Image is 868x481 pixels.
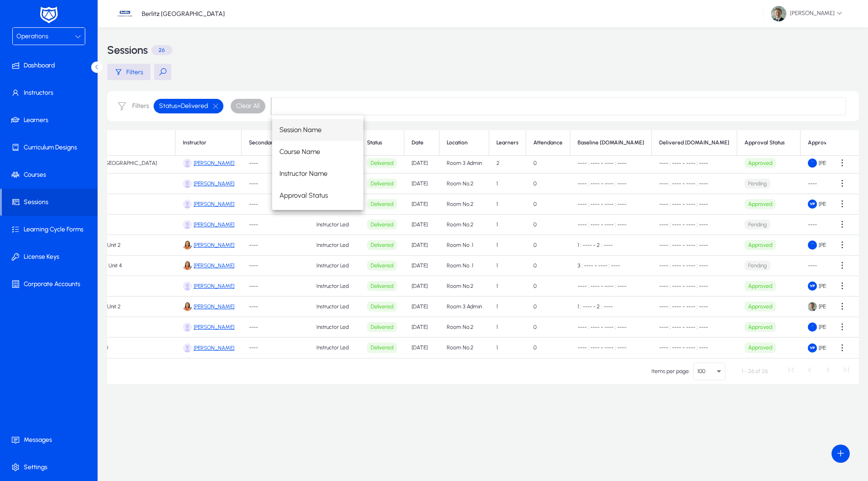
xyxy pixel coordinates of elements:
button: [PERSON_NAME] [764,5,850,22]
div: Items per page: [651,367,690,376]
span: Delivered [367,220,397,230]
td: ---- [242,276,309,297]
span: Session Name [279,124,321,135]
span: Delivered [367,302,397,312]
span: Learning Cycle Forms [2,225,99,234]
td: Instructor Led [309,215,360,235]
td: ---- : ---- - ---- : ---- [652,235,737,256]
td: Instructor Led [309,256,360,276]
img: Nadia Eneva [183,159,192,168]
a: Curriculum Designs [2,134,99,161]
a: Settings [2,454,99,481]
a: Learning Cycle Forms [2,216,99,243]
td: ---- [242,297,309,317]
span: Instructors [2,88,99,97]
td: 0 [526,235,570,256]
td: 1 [489,317,526,338]
td: ---- [242,338,309,358]
td: Instructor Led [309,297,360,317]
td: 1 [489,276,526,297]
td: [DATE] [404,317,439,338]
td: 1 : ---- - 2 : ---- [570,297,652,317]
td: ---- [242,153,309,174]
a: Corporate Accounts [2,271,99,298]
app-course-session-cell-with-validation: Room No .1 [447,262,473,269]
app-course-session-cell-with-validation: Room No .1 [447,242,473,248]
a: [PERSON_NAME] [194,221,234,228]
span: Pending [744,261,770,271]
span: Curriculum Designs [2,143,99,152]
td: Unit 1, Unit 2 [86,235,176,256]
img: white-logo.png [37,5,60,25]
a: [PERSON_NAME] [194,345,234,351]
td: ---- [242,235,309,256]
td: 1 [489,215,526,235]
a: [PERSON_NAME] [194,201,234,207]
td: Unit 6 [86,194,176,215]
span: Instructor Name [279,168,327,179]
td: ---- : ---- - ---- : ---- [652,276,737,297]
td: [DATE] [404,256,439,276]
p: Berlitz [GEOGRAPHIC_DATA] [142,10,225,18]
td: [DATE] [404,235,439,256]
img: Tania Todorova [183,200,192,209]
app-course-session-cell-with-validation: Room No.2 [447,324,474,330]
img: Vera Frengova [808,240,817,250]
td: ---- : ---- - ---- : ---- [652,317,737,338]
td: ---- [242,174,309,194]
a: [PERSON_NAME] [194,303,234,310]
span: Pending [744,220,770,230]
a: [PERSON_NAME] [194,324,234,330]
app-course-session-cell-with-validation: Room No.2 [447,283,474,289]
mat-paginator: Select page [107,358,859,384]
span: Approval Status [279,190,328,201]
td: 1 : ---- - 2 : ---- [570,235,652,256]
td: Unit 3, Unit 4 [86,256,176,276]
td: 0 [526,256,570,276]
td: [DATE] [404,276,439,297]
a: [PERSON_NAME] [194,242,234,248]
span: Delivered [367,281,397,292]
span: Course Name [279,146,320,157]
a: Messages [2,426,99,454]
a: [PERSON_NAME] [194,180,234,187]
a: [PERSON_NAME] [194,262,234,269]
img: Tania Todorova [183,322,192,332]
td: ---- : ---- - ---- : ---- [570,338,652,358]
span: Status = Delivered [159,102,208,111]
td: Instructor Led [309,338,360,358]
td: 1 [489,256,526,276]
span: Delivered [367,240,397,251]
span: [PERSON_NAME] [819,283,859,289]
span: Courses [2,170,99,179]
td: Instructor Led [309,276,360,297]
img: Tania Todorova [183,220,192,229]
td: 1 [489,338,526,358]
td: 0 [526,338,570,358]
img: Vyara Petkova [808,343,817,353]
a: Courses [2,161,99,189]
span: [PERSON_NAME] [819,303,859,310]
td: Unit 10 [86,338,176,358]
img: Vera Frengova [808,322,817,332]
span: [PERSON_NAME] [819,242,859,248]
span: Approved [744,302,776,312]
label: Filters [132,102,149,110]
span: Sessions [2,198,98,207]
span: Delivered [367,322,397,333]
a: [PERSON_NAME] [194,283,234,289]
span: License Keys [2,252,99,261]
span: Delivered [367,343,397,353]
td: Instructor Led [309,317,360,338]
img: 81.jpg [771,6,786,21]
div: 1 - 26 of 26 [742,367,768,376]
td: Unit [GEOGRAPHIC_DATA] [86,153,176,174]
td: Instructor Led [309,235,360,256]
td: ---- : ---- - ---- : ---- [652,256,737,276]
span: 100 [697,368,705,374]
td: 0 [526,276,570,297]
span: Approved [744,343,776,353]
span: Delivered [367,261,397,271]
td: 1 [489,297,526,317]
td: ---- : ---- - ---- : ---- [570,215,652,235]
